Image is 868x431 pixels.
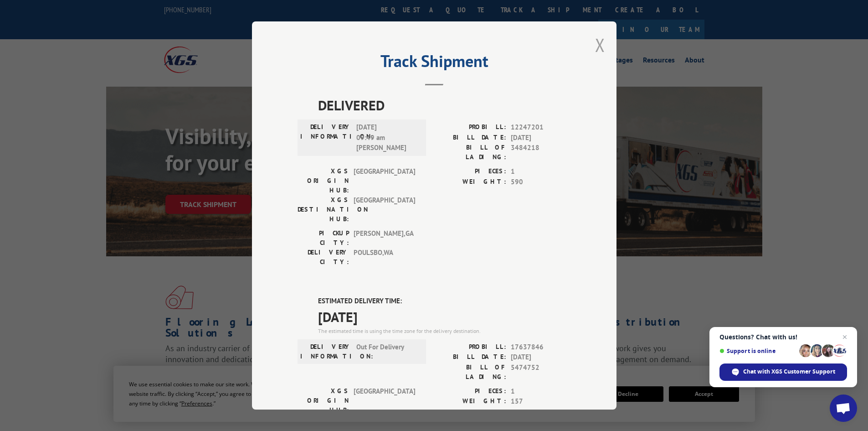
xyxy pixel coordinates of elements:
label: DELIVERY INFORMATION: [300,342,352,361]
span: [GEOGRAPHIC_DATA] [354,386,415,415]
span: 157 [511,396,571,407]
label: XGS ORIGIN HUB: [298,386,349,415]
span: DELIVERED [318,95,571,115]
label: DELIVERY CITY: [298,248,349,267]
span: Support is online [719,348,796,354]
label: XGS ORIGIN HUB: [298,166,349,195]
label: ESTIMATED DELIVERY TIME: [318,296,571,306]
label: WEIGHT: [434,177,506,187]
span: [PERSON_NAME] , GA [354,228,415,248]
label: BILL OF LADING: [434,143,506,162]
span: [DATE] [511,133,571,143]
span: 590 [511,177,571,187]
label: BILL OF LADING: [434,363,506,382]
span: 1 [511,166,571,177]
span: Questions? Chat with us! [719,333,847,341]
span: Chat with XGS Customer Support [743,368,835,376]
span: 5474752 [511,363,571,382]
label: WEIGHT: [434,396,506,407]
span: Close chat [839,332,850,343]
span: [DATE] 09:49 am [PERSON_NAME] [356,122,418,153]
label: DELIVERY INFORMATION: [300,122,352,153]
div: The estimated time is using the time zone for the delivery destination. [318,327,571,335]
span: Out For Delivery [356,342,418,361]
label: BILL DATE: [434,133,506,143]
div: Chat with XGS Customer Support [719,363,847,381]
label: PIECES: [434,166,506,177]
span: [DATE] [511,352,571,363]
label: PICKUP CITY: [298,228,349,248]
h2: Track Shipment [298,55,571,72]
div: Open chat [830,395,857,422]
label: PIECES: [434,386,506,397]
label: BILL DATE: [434,352,506,363]
span: 12247201 [511,122,571,133]
label: PROBILL: [434,342,506,353]
span: 1 [511,386,571,397]
span: [GEOGRAPHIC_DATA] [354,166,415,195]
span: [DATE] [318,306,571,327]
span: POULSBO , WA [354,248,415,267]
label: XGS DESTINATION HUB: [298,195,349,224]
label: PROBILL: [434,122,506,133]
span: [GEOGRAPHIC_DATA] [354,195,415,224]
button: Close modal [595,33,605,57]
span: 3484218 [511,143,571,162]
span: 17637846 [511,342,571,353]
